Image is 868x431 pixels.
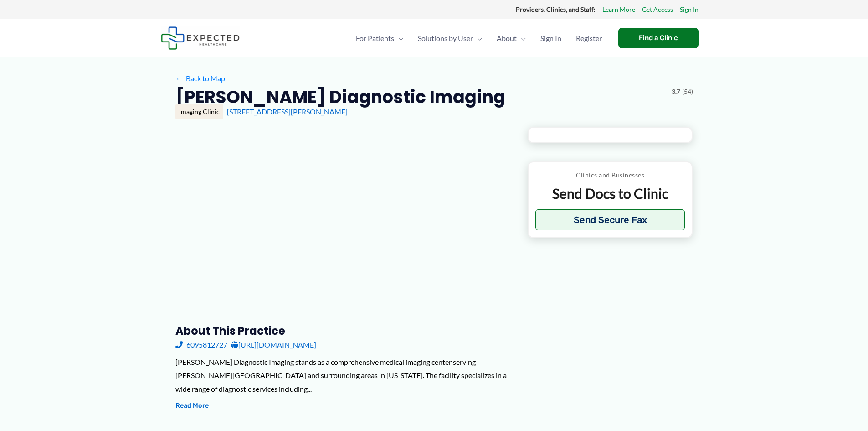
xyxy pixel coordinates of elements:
[533,22,569,54] a: Sign In
[489,22,533,54] a: AboutMenu Toggle
[473,22,482,54] span: Menu Toggle
[175,324,513,338] h3: About this practice
[175,355,513,396] div: [PERSON_NAME] Diagnostic Imaging stands as a comprehensive medical imaging center serving [PERSON...
[576,22,602,54] span: Register
[411,22,489,54] a: Solutions by UserMenu Toggle
[680,4,699,16] a: Sign In
[418,22,473,54] span: Solutions by User
[349,22,411,54] a: For PatientsMenu Toggle
[602,4,635,16] a: Learn More
[517,22,526,54] span: Menu Toggle
[161,26,240,50] img: Expected Healthcare Logo - side, dark font, small
[175,86,505,108] h2: [PERSON_NAME] Diagnostic Imaging
[535,169,685,181] p: Clinics and Businesses
[497,22,517,54] span: About
[356,22,394,54] span: For Patients
[672,86,680,98] span: 3.7
[642,4,673,16] a: Get Access
[535,185,685,203] p: Send Docs to Clinic
[231,338,316,352] a: [URL][DOMAIN_NAME]
[394,22,403,54] span: Menu Toggle
[349,22,609,54] nav: Primary Site Navigation
[535,209,685,230] button: Send Secure Fax
[569,22,609,54] a: Register
[682,86,693,98] span: (54)
[175,338,227,352] a: 6095812727
[516,5,596,13] strong: Providers, Clinics, and Staff:
[175,400,209,411] button: Read More
[227,107,348,116] a: [STREET_ADDRESS][PERSON_NAME]
[175,74,184,83] span: ←
[540,22,561,54] span: Sign In
[175,104,223,119] div: Imaging Clinic
[618,28,699,48] a: Find a Clinic
[175,72,225,85] a: ←Back to Map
